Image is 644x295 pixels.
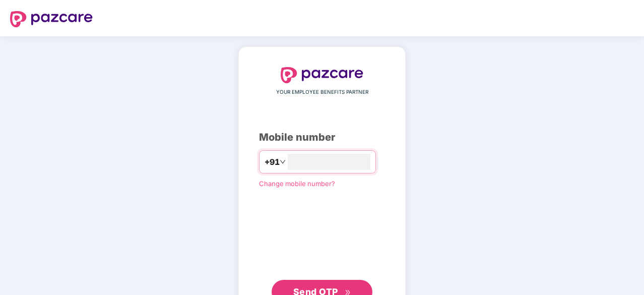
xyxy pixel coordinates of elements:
img: logo [10,11,93,27]
span: down [280,159,286,165]
img: logo [281,67,363,83]
a: Change mobile number? [259,180,335,188]
span: +91 [265,156,280,168]
div: Mobile number [259,130,385,145]
span: YOUR EMPLOYEE BENEFITS PARTNER [276,88,368,96]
